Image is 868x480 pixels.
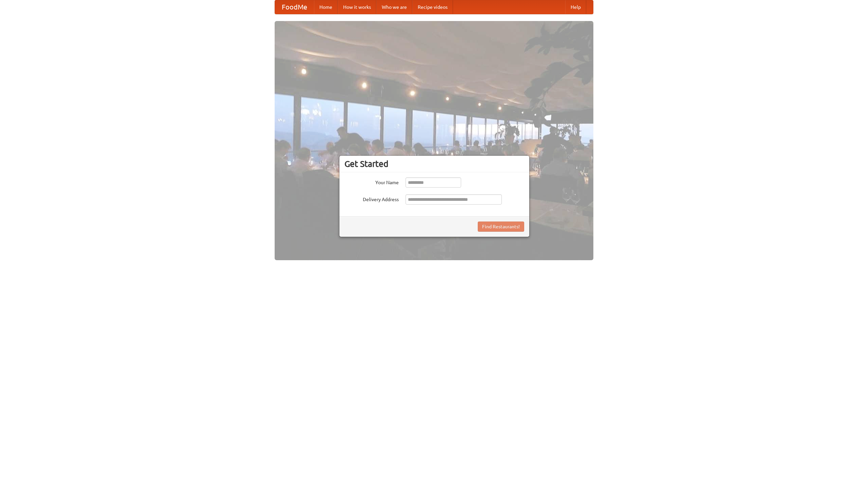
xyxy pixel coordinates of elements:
a: How it works [338,0,376,14]
button: Find Restaurants! [478,222,524,232]
a: Help [565,0,586,14]
a: Who we are [376,0,412,14]
a: FoodMe [275,0,314,14]
a: Recipe videos [412,0,453,14]
label: Your Name [344,177,399,186]
a: Home [314,0,338,14]
h3: Get Started [344,159,524,169]
label: Delivery Address [344,194,399,203]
